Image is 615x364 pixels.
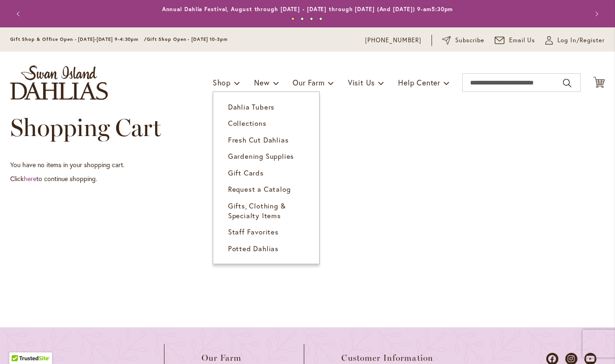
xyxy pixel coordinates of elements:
[147,36,228,42] span: Gift Shop Open - [DATE] 10-3pm
[348,78,375,87] span: Visit Us
[228,151,294,161] span: Gardening Supplies
[228,102,275,111] span: Dahlia Tubers
[398,78,440,87] span: Help Center
[213,165,319,181] a: Gift Cards
[301,17,304,20] button: 2 of 4
[228,135,289,144] span: Fresh Cut Dahlias
[202,353,242,363] span: Our Farm
[228,118,267,128] span: Collections
[10,113,161,142] span: Shopping Cart
[24,174,36,183] a: here
[442,36,484,45] a: Subscribe
[557,36,605,45] span: Log In/Register
[213,78,231,87] span: Shop
[310,17,313,20] button: 3 of 4
[162,6,453,13] a: Annual Dahlia Festival, August through [DATE] - [DATE] through [DATE] (And [DATE]) 9-am5:30pm
[293,78,324,87] span: Our Farm
[10,36,147,42] span: Gift Shop & Office Open - [DATE]-[DATE] 9-4:30pm /
[10,5,29,23] button: Previous
[7,331,33,357] iframe: Launch Accessibility Center
[341,353,433,363] span: Customer Information
[228,201,286,220] span: Gifts, Clothing & Specialty Items
[10,65,108,100] a: store logo
[509,36,536,45] span: Email Us
[586,5,605,23] button: Next
[10,160,605,169] p: You have no items in your shopping cart.
[10,174,605,183] p: Click to continue shopping.
[545,36,605,45] a: Log In/Register
[495,36,536,45] a: Email Us
[291,17,294,20] button: 1 of 4
[228,244,279,253] span: Potted Dahlias
[365,36,421,45] a: [PHONE_NUMBER]
[228,227,279,236] span: Staff Favorites
[228,184,291,194] span: Request a Catalog
[254,78,269,87] span: New
[455,36,484,45] span: Subscribe
[319,17,322,20] button: 4 of 4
